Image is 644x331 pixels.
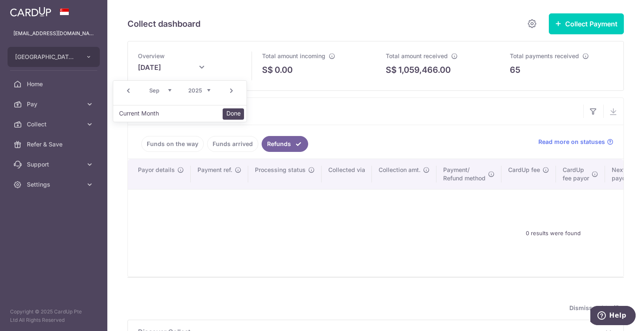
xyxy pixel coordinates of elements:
[19,6,36,13] span: Help
[443,166,486,182] span: Payment/ Refund method
[197,166,232,174] span: Payment ref.
[115,108,162,120] button: Current Month
[15,53,77,61] span: [GEOGRAPHIC_DATA] OF [GEOGRAPHIC_DATA] - EAST
[27,160,82,169] span: Support
[138,52,165,59] span: Overview
[398,64,451,76] p: 1,059,466.00
[13,29,94,38] p: [EMAIL_ADDRESS][DOMAIN_NAME]
[386,52,448,59] span: Total amount received
[262,64,273,76] span: S$
[127,17,200,31] h5: Collect dashboard
[141,136,204,152] a: Funds on the way
[275,64,293,76] p: 0.00
[123,86,133,96] a: Prev
[510,52,579,59] span: Total payments received
[508,166,540,174] span: CardUp fee
[612,166,641,182] span: Next day payout fee
[128,98,583,125] input: Search
[569,303,621,313] span: Dismiss guide
[538,138,613,146] a: Read more on statuses
[27,180,82,189] span: Settings
[510,64,520,76] p: 65
[27,100,82,108] span: Pay
[262,52,325,59] span: Total amount incoming
[10,7,51,17] img: CardUp
[322,159,372,189] th: Collected via
[563,166,589,182] span: CardUp fee payor
[538,138,605,146] span: Read more on statuses
[27,80,82,88] span: Home
[379,166,421,174] span: Collection amt.
[223,108,244,120] button: Done
[27,140,82,149] span: Refer & Save
[138,166,175,174] span: Payor details
[27,120,82,128] span: Collect
[255,166,306,174] span: Processing status
[262,136,308,152] a: Refunds
[590,306,636,327] iframe: Opens a widget where you can find more information
[386,64,397,76] span: S$
[549,13,624,34] button: Collect Payment
[226,86,236,96] a: Next
[207,136,258,152] a: Funds arrived
[8,47,100,67] button: [GEOGRAPHIC_DATA] OF [GEOGRAPHIC_DATA] - EAST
